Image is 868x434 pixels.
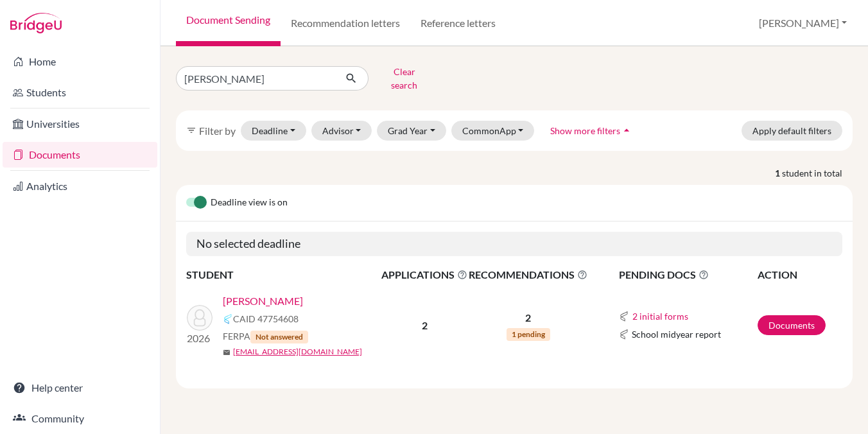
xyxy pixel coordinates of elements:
[632,309,689,324] button: 2 initial forms
[451,121,535,141] button: CommonApp
[3,49,157,74] a: Home
[186,125,196,135] i: filter_list
[187,305,213,331] img: Seitzinger, Marcel
[422,319,428,331] b: 2
[782,166,853,180] span: student in total
[619,311,629,322] img: Common App logo
[10,13,62,33] img: Bridge-U
[620,124,633,137] i: arrow_drop_up
[176,66,335,91] input: Find student by name...
[3,375,157,401] a: Help center
[758,315,826,335] a: Documents
[381,267,467,282] span: APPLICATIONS
[223,349,230,356] span: mail
[632,327,721,341] span: School midyear report
[539,121,644,141] button: Show more filtersarrow_drop_up
[311,121,372,141] button: Advisor
[619,329,629,340] img: Common App logo
[369,62,440,95] button: Clear search
[753,11,853,35] button: [PERSON_NAME]
[233,346,362,358] a: [EMAIL_ADDRESS][DOMAIN_NAME]
[469,310,587,325] p: 2
[3,80,157,105] a: Students
[377,121,446,141] button: Grad Year
[211,195,288,211] span: Deadline view is on
[775,166,782,180] strong: 1
[469,267,587,282] span: RECOMMENDATIONS
[3,142,157,168] a: Documents
[619,267,756,282] span: PENDING DOCS
[3,173,157,199] a: Analytics
[186,266,381,283] th: STUDENT
[199,125,236,137] span: Filter by
[223,293,303,309] a: [PERSON_NAME]
[233,312,299,325] span: CAID 47754608
[187,331,213,346] p: 2026
[250,331,308,343] span: Not answered
[241,121,306,141] button: Deadline
[223,314,233,324] img: Common App logo
[186,232,842,256] h5: No selected deadline
[757,266,842,283] th: ACTION
[742,121,842,141] button: Apply default filters
[3,406,157,431] a: Community
[3,111,157,137] a: Universities
[223,329,308,343] span: FERPA
[550,125,620,136] span: Show more filters
[507,328,550,341] span: 1 pending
